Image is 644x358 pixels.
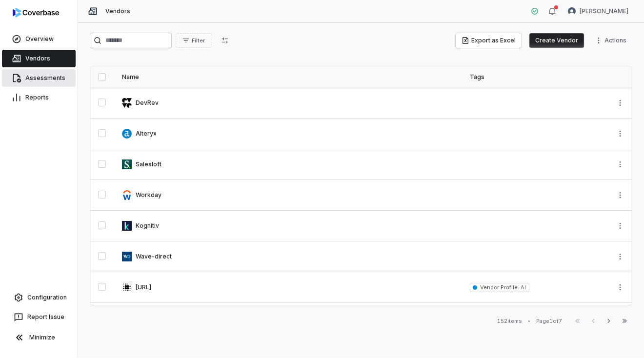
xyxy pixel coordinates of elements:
[612,96,628,110] button: More actions
[612,157,628,172] button: More actions
[2,50,76,67] a: Vendors
[612,280,628,295] button: More actions
[122,73,454,81] div: Name
[497,318,522,325] div: 152 items
[2,69,76,87] a: Assessments
[612,219,628,233] button: More actions
[592,33,632,48] button: More actions
[2,89,76,106] a: Reports
[536,318,562,325] div: Page 1 of 7
[470,73,601,81] div: Tags
[562,4,634,19] button: Daniel Aranibar avatar[PERSON_NAME]
[176,33,211,48] button: Filter
[4,308,74,326] button: Report Issue
[580,7,628,15] span: [PERSON_NAME]
[519,284,526,291] span: AI
[4,289,74,306] a: Configuration
[612,188,628,202] button: More actions
[105,7,130,15] span: Vendors
[456,33,522,48] button: Export as Excel
[528,318,530,324] div: •
[568,7,576,15] img: Daniel Aranibar avatar
[2,30,76,48] a: Overview
[480,284,519,291] span: Vendor Profile :
[13,8,59,18] img: logo-D7KZi-bG.svg
[612,249,628,264] button: More actions
[529,33,584,48] button: Create Vendor
[4,328,74,347] button: Minimize
[192,37,205,44] span: Filter
[612,126,628,141] button: More actions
